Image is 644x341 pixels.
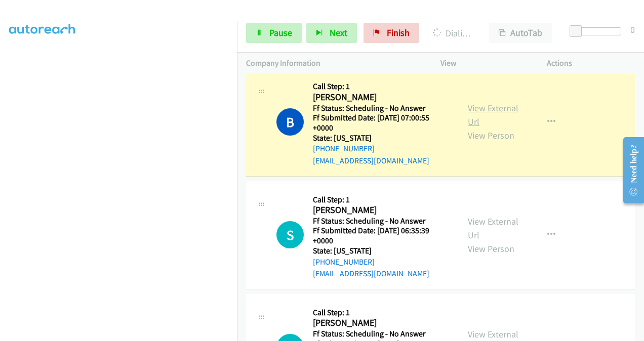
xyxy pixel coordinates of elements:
[246,57,422,69] p: Company Information
[313,269,429,278] a: [EMAIL_ADDRESS][DOMAIN_NAME]
[313,156,429,165] a: [EMAIL_ADDRESS][DOMAIN_NAME]
[575,27,621,35] div: Delay between calls (in seconds)
[313,144,375,153] a: [PHONE_NUMBER]
[468,216,518,241] a: View External Url
[313,216,450,226] h5: Ff Status: Scheduling - No Answer
[313,246,450,256] h5: State: [US_STATE]
[313,204,446,216] h2: [PERSON_NAME]
[313,81,450,92] h5: Call Step: 1
[468,130,514,141] a: View Person
[313,317,446,329] h2: [PERSON_NAME]
[330,27,347,38] span: Next
[306,23,357,43] button: Next
[313,329,450,339] h5: Ff Status: Scheduling - No Answer
[440,57,529,69] p: View
[364,23,419,43] a: Finish
[313,195,450,205] h5: Call Step: 1
[313,257,375,267] a: [PHONE_NUMBER]
[269,27,292,38] span: Pause
[276,221,304,248] h1: S
[468,102,518,127] a: View External Url
[489,23,552,43] button: AutoTab
[313,308,450,318] h5: Call Step: 1
[313,103,450,113] h5: Ff Status: Scheduling - No Answer
[246,23,302,43] a: Pause
[276,108,304,136] h1: B
[387,27,410,38] span: Finish
[630,23,635,36] div: 0
[433,26,471,40] p: Dialing [PERSON_NAME]
[313,226,450,245] h5: Ff Submitted Date: [DATE] 06:35:39 +0000
[547,57,635,69] p: Actions
[276,221,304,248] div: The call is yet to be attempted
[468,243,514,254] a: View Person
[313,92,446,103] h2: [PERSON_NAME]
[313,113,450,133] h5: Ff Submitted Date: [DATE] 07:00:55 +0000
[615,130,644,210] iframe: Resource Center
[313,133,450,143] h5: State: [US_STATE]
